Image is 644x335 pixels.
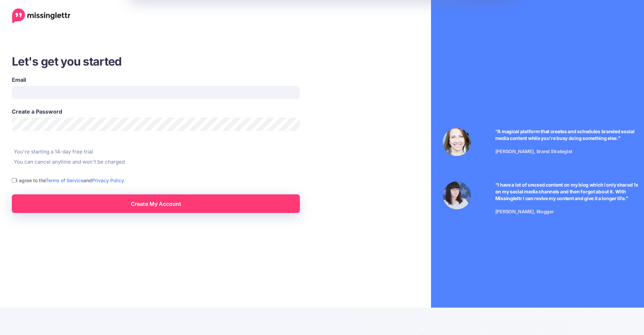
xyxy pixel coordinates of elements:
img: Testimonial by Jeniffer Kosche [443,181,471,209]
label: Create a Password [12,107,300,116]
p: “I have a lot of unused content on my blog which I only shared 1x on my social media channels and... [495,181,642,201]
p: “A magical platform that creates and schedules branded social media content while you're busy doi... [495,128,642,141]
li: You can cancel anytime and won't be charged [12,158,360,166]
li: You're starting a 14-day free trial [12,148,360,156]
span: [PERSON_NAME], Brand Strategist [495,148,572,154]
label: I agree to the and [16,176,124,184]
a: Terms of Service [46,177,84,183]
h3: Let's get you started [12,54,360,69]
img: Testimonial by Laura Stanik [443,128,471,156]
span: [PERSON_NAME], Blogger [495,208,554,214]
a: Create My Account [12,194,300,213]
a: Privacy Policy [92,177,124,183]
label: Email [12,76,300,84]
a: Home [12,8,71,23]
